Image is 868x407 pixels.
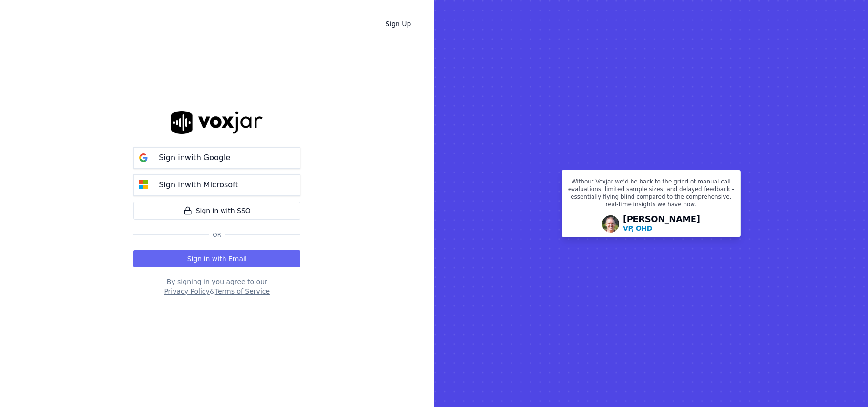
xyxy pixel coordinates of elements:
p: Without Voxjar we’d be back to the grind of manual call evaluations, limited sample sizes, and de... [568,178,735,212]
img: google Sign in button [134,148,153,167]
span: Or [209,231,225,239]
img: Avatar [602,215,619,233]
a: Sign Up [378,15,419,32]
button: Sign inwith Google [133,147,300,169]
button: Sign inwith Microsoft [133,174,300,196]
div: [PERSON_NAME] [623,215,700,233]
button: Privacy Policy [164,286,209,296]
img: logo [171,111,263,133]
a: Sign in with SSO [133,202,300,220]
p: Sign in with Google [159,152,230,163]
div: By signing in you agree to our & [133,277,300,296]
img: microsoft Sign in button [134,175,153,194]
p: VP, OHD [623,224,652,233]
button: Terms of Service [215,286,270,296]
p: Sign in with Microsoft [159,179,238,191]
button: Sign in with Email [133,250,300,267]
